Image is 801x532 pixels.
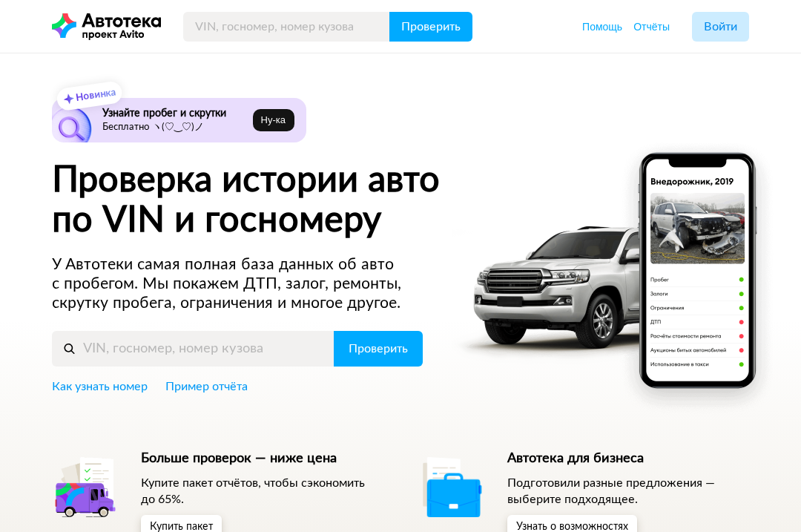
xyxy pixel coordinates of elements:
p: Купите пакет отчётов, чтобы сэкономить до 65%. [141,475,383,508]
button: Войти [692,12,749,42]
p: Бесплатно ヽ(♡‿♡)ノ [102,122,247,134]
span: Проверить [401,21,461,33]
span: Узнать о возможностях [516,522,628,532]
span: Проверить [349,343,408,355]
a: Как узнать номер [52,378,148,395]
p: Подготовили разные предложения — выберите подходящее. [507,475,750,508]
h5: Автотека для бизнеса [507,450,750,467]
a: Пример отчёта [165,378,248,395]
span: Помощь [582,21,622,33]
span: Войти [704,21,737,33]
p: У Автотеки самая полная база данных об авто с пробегом. Мы покажем ДТП, залог, ремонты, скрутку п... [52,255,424,313]
strong: Новинка [76,88,116,103]
span: Купить пакет [150,522,213,532]
button: Проверить [389,12,472,42]
a: Помощь [582,19,622,34]
input: VIN, госномер, номер кузова [52,331,334,367]
h1: Проверка истории авто по VIN и госномеру [52,160,495,240]
h6: Узнайте пробег и скрутки [102,107,247,120]
span: Отчёты [633,21,670,33]
a: Отчёты [633,19,670,34]
h5: Больше проверок — ниже цена [141,450,383,467]
span: Ну‑ка [261,114,286,126]
input: VIN, госномер, номер кузова [183,12,390,42]
button: Проверить [334,331,423,367]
